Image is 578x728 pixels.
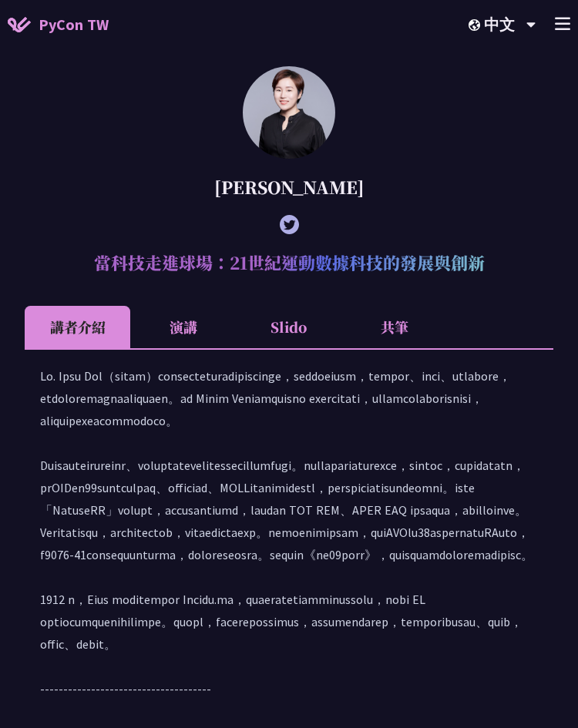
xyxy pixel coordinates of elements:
h2: 當科技走進球場：21世紀運動數據科技的發展與創新 [25,242,553,283]
img: Home icon of PyCon TW 2025 [8,17,31,32]
div: [PERSON_NAME] [25,166,553,207]
li: 共筆 [342,306,448,348]
li: Slido [236,306,341,348]
img: Locale Icon [469,19,484,31]
li: 演講 [130,306,236,348]
img: 林滿新 [243,66,335,159]
span: PyCon TW [39,13,109,36]
a: PyCon TW [8,5,109,44]
li: 講者介紹 [25,306,130,348]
